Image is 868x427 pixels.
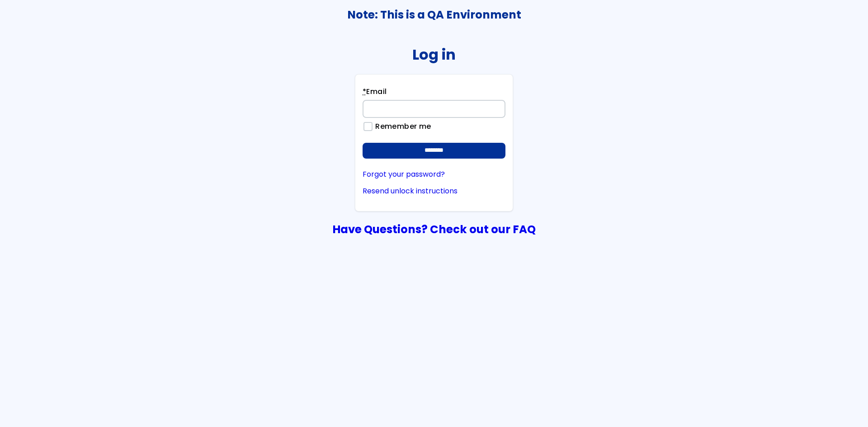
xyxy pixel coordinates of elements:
[332,221,536,237] a: Have Questions? Check out our FAQ
[371,122,431,131] label: Remember me
[0,9,868,21] h3: Note: This is a QA Environment
[363,86,387,100] label: Email
[363,170,505,178] a: Forgot your password?
[363,187,505,195] a: Resend unlock instructions
[412,46,456,63] h2: Log in
[363,86,366,97] abbr: required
